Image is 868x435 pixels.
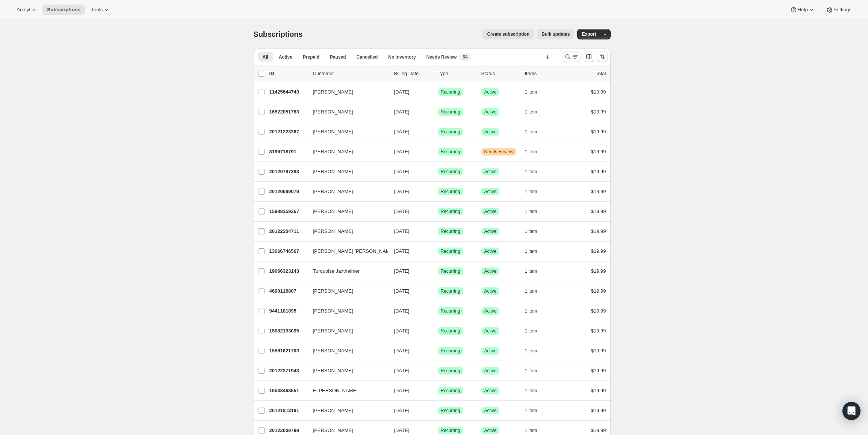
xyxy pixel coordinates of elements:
span: Analytics [17,7,36,13]
span: Active [484,228,497,234]
div: 19066323143Turquoise Jaxtheimer[DATE]SuccessRecurringSuccessActive1 item$19.99 [269,266,606,276]
span: [DATE] [394,89,410,95]
span: Recurring [441,109,460,115]
button: Tools [86,5,115,15]
span: $19.99 [591,149,606,154]
span: Recurring [441,189,460,195]
button: [PERSON_NAME] [308,205,384,217]
button: [PERSON_NAME] [308,166,384,178]
button: [PERSON_NAME] [308,186,384,198]
button: 1 item [525,306,546,316]
p: 20122271943 [269,367,307,375]
button: 1 item [525,147,546,157]
span: 1 item [525,89,537,95]
span: Active [484,408,497,414]
span: [DATE] [394,368,410,373]
span: $19.99 [591,308,606,314]
span: 1 item [525,129,537,135]
p: ID [269,70,307,77]
span: [DATE] [394,149,410,154]
p: 20120797383 [269,168,307,175]
span: $19.99 [591,169,606,174]
span: $19.99 [591,248,606,254]
div: 20120699079[PERSON_NAME][DATE]SuccessRecurringSuccessActive1 item$19.99 [269,186,606,197]
span: 1 item [525,427,537,433]
span: Active [484,89,497,95]
span: $19.99 [591,109,606,115]
span: Active [484,248,497,254]
button: [PERSON_NAME] [308,106,384,118]
span: Active [484,308,497,314]
button: 1 item [525,346,546,356]
span: Help [797,7,808,13]
button: 1 item [525,107,546,117]
span: 1 item [525,368,537,374]
button: [PERSON_NAME] [308,345,384,357]
span: $19.99 [591,368,606,373]
p: Status [481,70,519,77]
button: Bulk updates [537,29,574,39]
button: 1 item [525,226,546,237]
span: Paused [330,54,346,60]
p: Customer [313,70,388,77]
button: Search and filter results [563,51,581,62]
span: [DATE] [394,308,410,314]
span: Recurring [441,408,460,414]
span: [DATE] [394,248,410,254]
span: 1 item [525,189,537,195]
button: E.[PERSON_NAME] [308,385,384,397]
span: [PERSON_NAME] [313,208,353,215]
span: $19.99 [591,328,606,334]
div: 13666746567[PERSON_NAME] [PERSON_NAME][DATE]SuccessRecurringSuccessActive1 item$19.99 [269,246,606,257]
span: Recurring [441,149,460,155]
span: Recurring [441,288,460,294]
div: 15561621703[PERSON_NAME][DATE]SuccessRecurringSuccessActive1 item$19.99 [269,346,606,356]
span: $19.99 [591,208,606,214]
span: Active [484,368,497,374]
p: 13666746567 [269,248,307,255]
span: [PERSON_NAME] [313,108,353,116]
button: Create new view [541,52,553,62]
button: Turquoise Jaxtheimer [308,265,384,277]
span: Needs Review [426,54,457,60]
span: $19.99 [591,408,606,413]
span: [DATE] [394,169,410,174]
span: Recurring [441,268,460,274]
span: [PERSON_NAME] [313,88,353,96]
div: 15082193095[PERSON_NAME][DATE]SuccessRecurringSuccessActive1 item$19.99 [269,326,606,336]
p: 4690116807 [269,287,307,295]
button: [PERSON_NAME] [308,86,384,98]
div: 20120797383[PERSON_NAME][DATE]SuccessRecurringSuccessActive1 item$19.99 [269,166,606,177]
button: Customize table column order and visibility [584,51,594,62]
button: Export [577,29,600,39]
button: Settings [821,5,856,15]
span: $19.99 [591,388,606,393]
button: 1 item [525,266,546,276]
p: 20121223367 [269,128,307,136]
button: 1 item [525,87,546,97]
button: [PERSON_NAME] [308,365,384,377]
div: Open Intercom Messenger [842,402,860,420]
span: 1 item [525,169,537,175]
button: [PERSON_NAME] [308,285,384,297]
span: Recurring [441,328,460,334]
span: 1 item [525,208,537,214]
button: 1 item [525,405,546,416]
span: [PERSON_NAME] [313,128,353,136]
span: Active [484,189,497,195]
span: $19.99 [591,348,606,353]
span: $19.99 [591,427,606,433]
span: Recurring [441,368,460,374]
span: [DATE] [394,109,410,115]
p: 16538468551 [269,387,307,394]
button: 1 item [525,206,546,217]
span: $19.99 [591,228,606,234]
span: Needs Review [484,149,513,155]
span: [PERSON_NAME] [313,287,353,295]
span: 1 item [525,268,537,274]
div: IDCustomerBilling DateTypeStatusItemsTotal [269,70,606,77]
span: $19.99 [591,268,606,274]
p: 16522051783 [269,108,307,116]
button: 1 item [525,246,546,257]
span: 1 item [525,109,537,115]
